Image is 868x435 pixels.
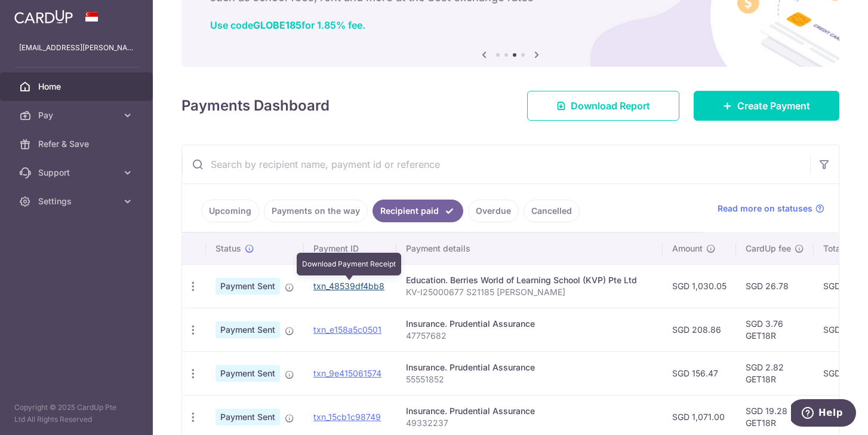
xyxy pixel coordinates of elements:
div: Download Payment Receipt [297,253,401,275]
a: txn_15cb1c98749 [313,412,381,422]
th: Payment details [396,233,663,264]
a: txn_48539df4bb8 [313,281,384,291]
span: Status [216,243,241,255]
a: Upcoming [201,200,259,222]
span: Pay [38,109,117,121]
span: Create Payment [737,99,810,113]
input: Search by recipient name, payment id or reference [182,145,810,183]
span: Payment Sent [216,321,280,338]
a: Overdue [468,200,519,222]
span: Total amt. [823,243,863,255]
td: SGD 2.82 GET18R [736,351,814,395]
span: Refer & Save [38,138,117,150]
img: CardUp [14,10,73,24]
a: txn_e158a5c0501 [313,324,381,335]
div: Insurance. Prudential Assurance [406,318,653,330]
span: CardUp fee [746,243,791,255]
a: txn_9e415061574 [313,368,381,378]
div: Education. Berries World of Learning School (KVP) Pte Ltd [406,274,653,286]
th: Payment ID [304,233,396,264]
span: Payment Sent [216,409,280,425]
td: SGD 208.86 [663,308,736,351]
p: [EMAIL_ADDRESS][PERSON_NAME][DOMAIN_NAME] [19,42,134,54]
p: 49332237 [406,417,653,429]
span: Payment Sent [216,365,280,382]
p: 55551852 [406,373,653,385]
td: SGD 3.76 GET18R [736,308,814,351]
a: Recipient paid [373,200,463,222]
a: Create Payment [694,91,839,121]
td: SGD 156.47 [663,351,736,395]
a: Read more on statuses [718,203,824,215]
span: Payment Sent [216,278,280,295]
p: KV-I25000677 S21185 [PERSON_NAME] [406,286,653,298]
a: Use codeGLOBE185for 1.85% fee. [210,19,365,31]
span: Home [38,81,117,93]
td: SGD 26.78 [736,264,814,308]
a: Payments on the way [264,200,368,222]
a: Download Report [527,91,679,121]
a: Cancelled [524,200,580,222]
span: Read more on statuses [718,203,812,215]
b: GLOBE185 [253,19,301,31]
span: Amount [672,243,703,255]
div: Insurance. Prudential Assurance [406,362,653,373]
h4: Payments Dashboard [181,95,330,117]
span: Support [38,167,117,179]
span: Download Report [571,99,650,113]
td: SGD 1,030.05 [663,264,736,308]
iframe: Opens a widget where you can find more information [791,399,856,429]
div: Insurance. Prudential Assurance [406,405,653,417]
span: Settings [38,195,117,207]
p: 47757682 [406,330,653,342]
